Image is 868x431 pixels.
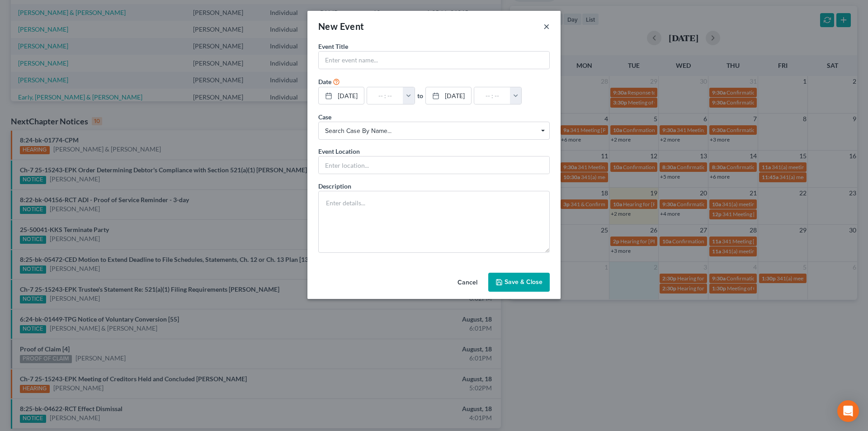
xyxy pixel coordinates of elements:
input: Enter event name... [319,52,549,69]
label: Event Location [318,147,360,156]
label: Date [318,77,331,86]
a: [DATE] [426,87,471,104]
button: Cancel [450,274,485,292]
label: Description [318,181,351,191]
label: Case [318,112,331,122]
span: Search case by name... [325,126,543,136]
input: -- : -- [367,87,403,104]
span: Event Title [318,43,348,50]
a: [DATE] [319,87,364,104]
label: to [417,91,423,100]
input: -- : -- [474,87,510,104]
input: Enter location... [319,156,549,174]
span: Select box activate [318,122,550,140]
span: New Event [318,21,364,32]
div: Open Intercom Messenger [837,400,859,422]
button: × [543,21,550,32]
button: Save & Close [488,273,550,292]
